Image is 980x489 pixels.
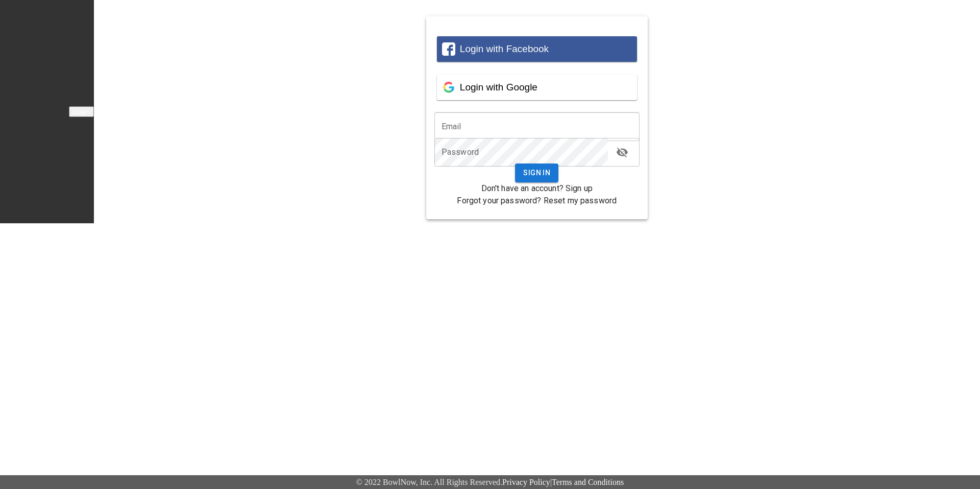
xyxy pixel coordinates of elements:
[502,478,550,486] a: Privacy Policy
[437,36,637,62] button: Login with Facebook
[356,478,502,486] span: © 2022 BowlNow, Inc. All Rights Reserved.
[5,105,61,115] img: logo
[612,142,632,162] button: toggle password visibility
[515,164,558,182] button: Sign In
[437,75,637,100] button: Login with Google
[69,106,94,117] button: Login
[544,196,617,205] a: Reset my password
[552,478,624,486] a: Terms and Conditions
[434,182,640,195] p: Don't have an account?
[434,195,640,207] p: Forgot your password?
[460,43,549,54] span: Login with Facebook
[460,82,537,92] span: Login with Google
[566,183,593,193] a: Sign up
